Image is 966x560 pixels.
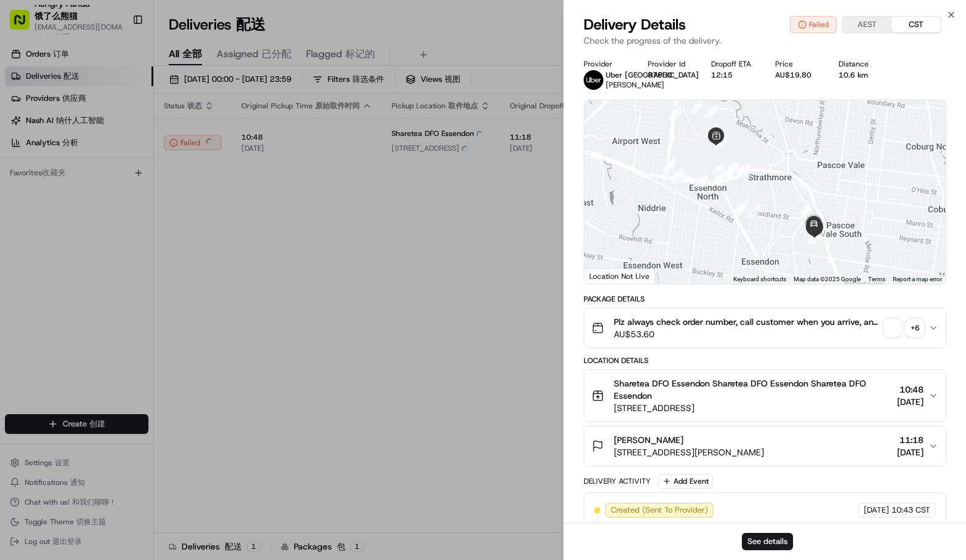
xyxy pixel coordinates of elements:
div: 17 [670,167,684,181]
img: 1736555255976-a54dd68f-1ca7-489b-9aae-adbdc363a1c4 [12,118,34,140]
span: • [102,191,107,201]
div: Provider [584,59,627,69]
a: 💻API Documentation [99,270,203,292]
span: 11:18 [897,434,924,446]
span: 10:48 [897,383,924,396]
span: Pylon [123,305,149,314]
span: [STREET_ADDRESS] [614,402,892,414]
span: Map data ©2025 Google [794,276,861,282]
span: [DATE] [897,396,924,408]
span: 8月19日 [109,191,138,201]
button: Add Event [658,474,713,489]
div: Distance [839,59,882,69]
div: Dropoff ETA [711,59,755,69]
p: Welcome 👋 [12,49,224,69]
button: Plz always check order number, call customer when you arrive, any delivery issues, Contact WhatsA... [584,308,946,348]
span: AU$53.60 [614,328,879,340]
div: 30 [731,166,744,179]
span: [DATE] [864,505,889,516]
div: 24 [668,106,682,119]
img: Nash [12,12,37,37]
a: Open this area in Google Maps (opens a new window) [587,268,628,284]
div: We're available if you need us! [55,130,169,140]
div: AU$19.80 [775,70,819,80]
span: Created (Sent To Provider) [611,505,708,516]
button: 876D0 [648,70,672,80]
div: 7 [714,135,728,148]
button: AEST [842,17,892,33]
button: [PERSON_NAME][STREET_ADDRESS][PERSON_NAME]11:18[DATE] [584,426,946,466]
div: 12:15 [711,70,755,80]
div: 35 [746,205,759,218]
div: 31 [725,162,739,176]
div: Location Details [584,356,946,366]
div: 8 [704,105,717,118]
span: [PERSON_NAME] [606,80,664,90]
img: 1736555255976-a54dd68f-1ca7-489b-9aae-adbdc363a1c4 [25,191,34,201]
div: 33 [711,172,725,186]
input: Clear [32,79,203,92]
span: [DATE] [897,446,924,458]
div: 10 [662,157,676,170]
button: CST [892,17,941,33]
div: Price [775,59,819,69]
button: Failed [790,16,837,33]
span: [STREET_ADDRESS][PERSON_NAME] [614,446,764,458]
img: uber-new-logo.jpeg [584,70,603,90]
span: Plz always check order number, call customer when you arrive, any delivery issues, Contact WhatsA... [614,316,879,328]
button: See details [742,533,793,550]
button: Start new chat [209,121,224,136]
div: + 6 [906,319,924,337]
span: 10:43 CST [892,505,930,516]
div: 25 [694,174,708,187]
span: [PERSON_NAME] [38,191,100,201]
div: Package Details [584,294,946,304]
span: Delivery Details [584,15,686,34]
div: Location Not Live [584,268,655,284]
button: +6 [884,319,924,337]
p: Check the progress of the delivery. [584,34,946,47]
img: 1727276513143-84d647e1-66c0-4f92-a045-3c9f9f5dfd92 [26,118,48,140]
span: Sharetea DFO Essendon Sharetea DFO Essendon Sharetea DFO Essendon [614,377,892,402]
div: 34 [734,200,747,214]
div: 28 [726,164,739,177]
div: Provider Id [648,59,691,69]
div: 5 [688,100,702,114]
div: Delivery Activity [584,476,651,486]
div: 26 [712,161,725,175]
button: Keyboard shortcuts [733,275,786,284]
div: 32 [723,161,737,175]
span: [PERSON_NAME] [614,434,683,446]
span: API Documentation [116,275,198,287]
button: See all [191,158,224,172]
button: Sharetea DFO Essendon Sharetea DFO Essendon Sharetea DFO Essendon[STREET_ADDRESS]10:48[DATE] [584,370,946,422]
img: Bea Lacdao [12,179,32,199]
div: 6 [704,124,718,137]
a: Report a map error [893,276,942,282]
div: 📗 [12,276,22,286]
div: 10.6 km [839,70,882,80]
a: Terms [868,276,885,282]
div: 💻 [104,276,114,286]
span: • [41,224,45,234]
a: 📗Knowledge Base [7,270,99,292]
span: 8月15日 [47,224,76,234]
div: 21 [737,163,751,177]
div: Start new chat [55,118,202,130]
img: Google [587,268,628,284]
div: Past conversations [12,160,83,170]
div: 36 [800,201,813,215]
span: Knowledge Base [25,275,94,287]
span: Uber [GEOGRAPHIC_DATA] [606,70,699,80]
a: Powered byPylon [87,305,149,314]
